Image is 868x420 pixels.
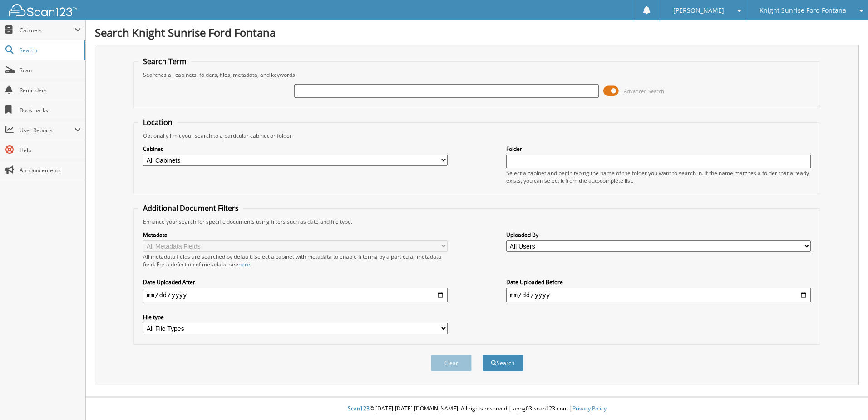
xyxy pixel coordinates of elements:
[572,405,607,412] a: Privacy Policy
[506,145,811,153] label: Folder
[138,218,815,225] div: Enhance your search for specific documents using filters such as date and file type.
[143,278,448,286] label: Date Uploaded After
[624,88,664,95] span: Advanced Search
[348,405,370,412] span: Scan123
[95,25,859,40] h1: Search Knight Sunrise Ford Fontana
[138,203,243,213] legend: Additional Document Filters
[483,355,523,371] button: Search
[238,260,250,268] a: here
[86,398,868,420] div: © [DATE]-[DATE] [DOMAIN_NAME]. All rights reserved | appg03-scan123-com |
[138,71,815,79] div: Searches all cabinets, folders, files, metadata, and keywords
[759,8,846,13] span: Knight Sunrise Ford Fontana
[138,132,815,140] div: Optionally limit your search to a particular cabinet or folder
[20,46,79,54] span: Search
[506,169,811,185] div: Select a cabinet and begin typing the name of the folder you want to search in. If the name match...
[506,278,811,286] label: Date Uploaded Before
[143,253,448,268] div: All metadata fields are searched by default. Select a cabinet with metadata to enable filtering b...
[20,146,81,154] span: Help
[20,66,81,74] span: Scan
[143,288,448,302] input: start
[20,106,81,114] span: Bookmarks
[143,313,448,321] label: File type
[506,231,811,239] label: Uploaded By
[20,26,74,34] span: Cabinets
[20,86,81,94] span: Reminders
[138,117,177,127] legend: Location
[138,56,191,66] legend: Search Term
[143,145,448,153] label: Cabinet
[9,4,77,16] img: scan123-logo-white.svg
[506,288,811,302] input: end
[673,8,724,13] span: [PERSON_NAME]
[20,166,81,174] span: Announcements
[143,231,448,239] label: Metadata
[20,126,74,134] span: User Reports
[431,355,472,371] button: Clear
